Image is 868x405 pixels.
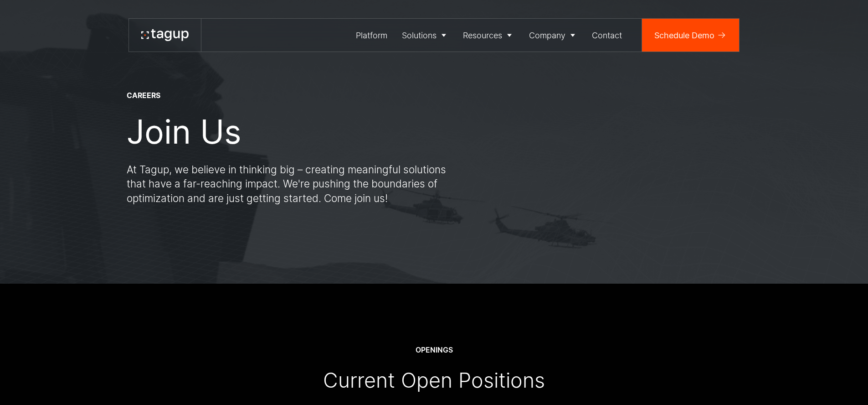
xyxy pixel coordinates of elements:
a: Solutions [395,19,456,52]
div: Schedule Demo [654,29,714,42]
div: Company [529,29,565,42]
div: CAREERS [127,91,160,101]
a: Resources [456,19,522,52]
div: Platform [356,29,387,42]
a: Contact [585,19,630,52]
a: Company [522,19,585,52]
a: Platform [349,19,395,52]
div: OPENINGS [416,345,453,355]
div: Resources [463,29,502,42]
div: Current Open Positions [323,368,545,393]
div: Solutions [402,29,437,42]
a: Schedule Demo [642,19,739,52]
p: At Tagup, we believe in thinking big – creating meaningful solutions that have a far-reaching imp... [127,162,455,206]
h1: Join Us [127,113,241,150]
div: Contact [592,29,622,42]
